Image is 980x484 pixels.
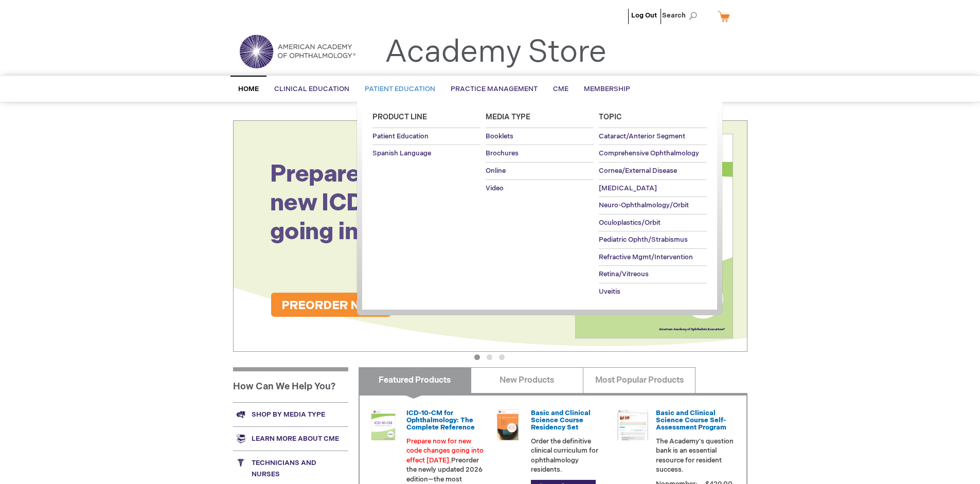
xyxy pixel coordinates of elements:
[359,367,471,393] a: Featured Products
[486,149,519,157] span: Brochures
[372,132,429,140] span: Patient Education
[233,367,348,402] h1: How Can We Help You?
[599,113,622,121] span: Topic
[662,5,701,26] span: Search
[372,149,431,157] span: Spanish Language
[599,149,699,157] span: Comprehensive Ophthalmology
[486,184,504,192] span: Video
[486,132,513,140] span: Booklets
[599,270,649,278] span: Retina/Vitreous
[385,34,607,71] a: Academy Store
[599,132,685,140] span: Cataract/Anterior Segment
[599,236,688,244] span: Pediatric Ophth/Strabismus
[406,409,475,432] a: ICD-10-CM for Ophthalmology: The Complete Reference
[553,85,568,93] span: CME
[599,288,620,296] span: Uveitis
[656,437,734,475] p: The Academy's question bank is an essential resource for resident success.
[583,367,696,393] a: Most Popular Products
[599,167,677,175] span: Cornea/External Disease
[492,409,523,440] img: 02850963u_47.png
[531,437,609,475] p: Order the definitive clinical curriculum for ophthalmology residents.
[599,219,661,227] span: Oculoplastics/Orbit
[368,409,399,440] img: 0120008u_42.png
[274,85,349,93] span: Clinical Education
[631,11,657,20] a: Log Out
[372,113,427,121] span: Product Line
[486,167,506,175] span: Online
[233,402,348,426] a: Shop by media type
[656,409,726,432] a: Basic and Clinical Science Course Self-Assessment Program
[474,354,480,360] button: 1 of 3
[365,85,435,93] span: Patient Education
[599,184,657,192] span: [MEDICAL_DATA]
[487,354,492,360] button: 2 of 3
[406,437,484,464] font: Prepare now for new code changes going into effect [DATE].
[233,426,348,451] a: Learn more about CME
[471,367,583,393] a: New Products
[486,113,530,121] span: Media Type
[238,85,259,93] span: Home
[599,253,693,261] span: Refractive Mgmt/Intervention
[531,409,591,432] a: Basic and Clinical Science Course Residency Set
[499,354,505,360] button: 3 of 3
[584,85,630,93] span: Membership
[617,409,648,440] img: bcscself_20.jpg
[451,85,538,93] span: Practice Management
[599,201,689,209] span: Neuro-Ophthalmology/Orbit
